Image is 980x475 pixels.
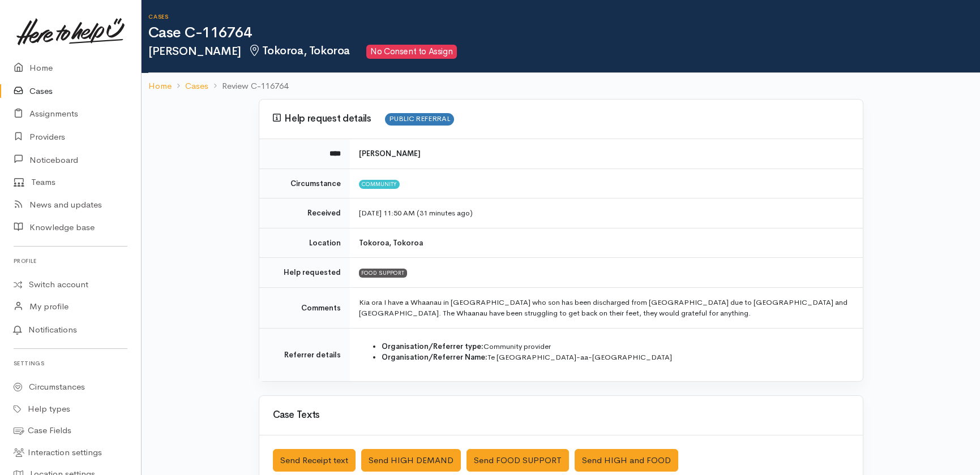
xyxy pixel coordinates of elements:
[185,80,208,93] a: Cases
[259,169,350,198] td: Circumstance
[382,352,849,363] li: Te [GEOGRAPHIC_DATA]-aa-[GEOGRAPHIC_DATA]
[382,352,487,362] strong: Organisation/Referrer Name:
[148,25,980,41] h1: Case C-116764
[575,449,678,472] button: Send HIGH and FOOD
[359,269,408,278] div: FOOD SUPPORT
[361,449,461,472] button: Send HIGH DEMAND
[359,238,423,248] b: Tokoroa, Tokoroa
[14,356,127,371] h6: Settings
[385,113,454,125] span: PUBLIC REFERRAL
[359,149,421,158] b: [PERSON_NAME]
[142,73,980,100] nav: breadcrumb
[273,113,849,125] h3: Help request details
[259,328,350,381] td: Referrer details
[350,287,863,328] td: Kia ora I have a Whaanau in [GEOGRAPHIC_DATA] who son has been discharged from [GEOGRAPHIC_DATA] ...
[259,258,350,288] td: Help requested
[259,198,350,228] td: Received
[359,180,400,189] span: Community
[350,198,863,228] td: [DATE] 11:50 AM (31 minutes ago)
[366,45,457,59] span: No Consent to Assign
[148,14,980,20] h6: Cases
[148,45,980,59] h2: [PERSON_NAME]
[273,449,356,472] button: Send Receipt text
[382,341,849,352] li: Community provider
[248,44,350,58] span: Tokoroa, Tokoroa
[467,449,569,472] button: Send FOOD SUPPORT
[14,253,127,269] h6: Profile
[259,287,350,328] td: Comments
[382,342,483,351] strong: Organisation/Referrer type:
[273,410,849,421] h3: Case Texts
[259,228,350,258] td: Location
[148,80,172,93] a: Home
[208,80,288,93] li: Review C-116764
